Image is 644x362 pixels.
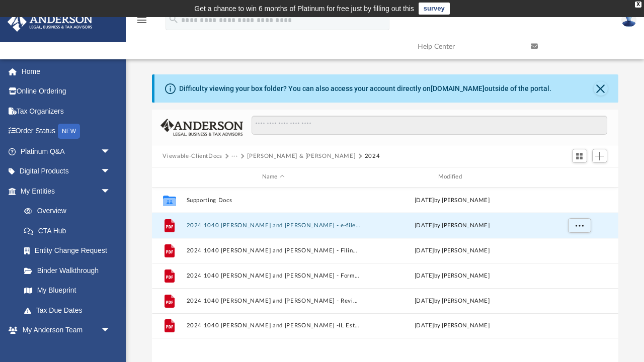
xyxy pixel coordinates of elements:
[365,296,539,305] div: [DATE] by [PERSON_NAME]
[364,172,539,182] div: Modified
[14,340,116,360] a: My Anderson Team
[186,273,360,279] button: 2024 1040 [PERSON_NAME] and [PERSON_NAME] - Form 1040-ES Estimated Tax Payment.pdf
[231,152,238,161] button: ···
[101,141,121,162] span: arrow_drop_down
[419,3,450,15] a: survey
[365,196,539,205] div: [DATE] by [PERSON_NAME]
[194,3,414,15] div: Get a chance to win 6 months of Platinum for free just by filling out this
[5,12,96,32] img: Anderson Advisors Platinum Portal
[365,246,539,255] div: [DATE] by [PERSON_NAME]
[7,141,126,161] a: Platinum Q&Aarrow_drop_down
[101,161,121,182] span: arrow_drop_down
[7,81,126,102] a: Online Ordering
[14,201,126,221] a: Overview
[594,81,608,96] button: Close
[7,101,126,121] a: Tax Organizers
[621,13,636,27] img: User Pic
[7,61,126,81] a: Home
[136,14,148,26] i: menu
[410,27,523,66] a: Help Center
[365,321,539,330] div: [DATE] by [PERSON_NAME]
[14,300,126,320] a: Tax Due Dates
[186,298,360,304] button: 2024 1040 [PERSON_NAME] and [PERSON_NAME] - Review Copy.pdf
[431,84,485,93] a: [DOMAIN_NAME]
[156,172,181,182] div: id
[635,2,641,8] div: close
[186,247,360,254] button: 2024 1040 [PERSON_NAME] and [PERSON_NAME] - Filing Instructions.pdf
[247,152,355,161] button: [PERSON_NAME] & [PERSON_NAME]
[101,320,121,341] span: arrow_drop_down
[543,172,614,182] div: id
[168,14,179,25] i: search
[7,181,126,201] a: My Entitiesarrow_drop_down
[7,161,126,182] a: Digital Productsarrow_drop_down
[179,83,551,94] div: Difficulty viewing your box folder? You can also access your account directly on outside of the p...
[572,149,587,163] button: Switch to Grid View
[365,152,380,161] button: 2024
[568,218,591,233] button: More options
[101,181,121,202] span: arrow_drop_down
[58,124,80,139] div: NEW
[186,222,360,229] button: 2024 1040 [PERSON_NAME] and [PERSON_NAME] - e-file authorization - please sign.pdf
[592,149,607,163] button: Add
[186,172,360,182] div: Name
[14,221,126,241] a: CTA Hub
[14,260,126,281] a: Binder Walkthrough
[163,152,222,161] button: Viewable-ClientDocs
[7,320,121,340] a: My Anderson Teamarrow_drop_down
[14,241,126,261] a: Entity Change Request
[365,221,539,230] div: [DATE] by [PERSON_NAME]
[252,116,607,135] input: Search files and folders
[14,281,121,301] a: My Blueprint
[136,19,148,26] a: menu
[186,322,360,329] button: 2024 1040 [PERSON_NAME] and [PERSON_NAME] -IL Estimated payment voucher.pdf
[7,121,126,142] a: Order StatusNEW
[186,197,360,204] button: Supporting Docs
[365,271,539,280] div: [DATE] by [PERSON_NAME]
